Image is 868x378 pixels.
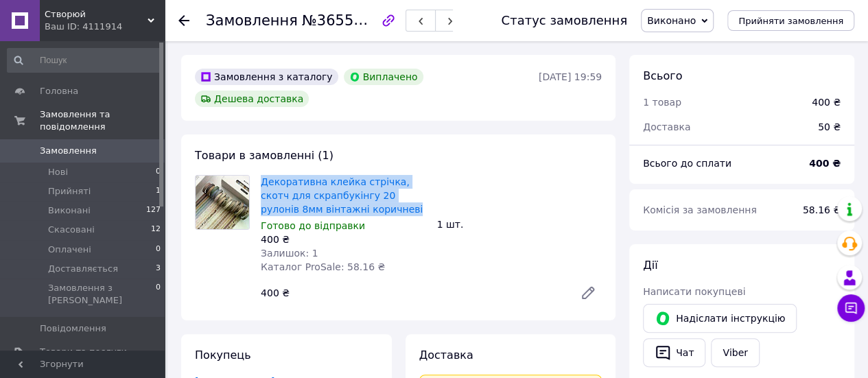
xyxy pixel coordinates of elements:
[302,12,399,29] span: №365531842
[803,204,841,215] span: 58.16 ₴
[643,259,657,272] span: Дії
[45,8,148,21] span: Створюй
[156,263,161,275] span: 3
[206,12,298,29] span: Замовлення
[48,185,91,198] span: Прийняті
[156,185,161,198] span: 1
[156,166,161,178] span: 0
[643,97,681,108] span: 1 товар
[261,176,423,215] a: Декоративна клейка стрічка, скотч для скрапбукінгу 20 рулонів 8мм вінтажні коричневі
[40,322,106,335] span: Повідомлення
[643,204,757,215] span: Комісія за замовлення
[40,145,97,157] span: Замовлення
[40,346,127,358] span: Товари та послуги
[261,261,385,272] span: Каталог ProSale: 58.16 ₴
[40,108,165,133] span: Замовлення та повідомлення
[151,224,161,236] span: 12
[261,220,365,231] span: Готово до відправки
[419,349,473,362] span: Доставка
[156,282,161,307] span: 0
[195,91,309,107] div: Дешева доставка
[810,112,849,142] div: 50 ₴
[178,14,189,27] div: Повернутися назад
[643,69,682,82] span: Всього
[647,15,696,26] span: Виконано
[48,224,95,236] span: Скасовані
[48,244,91,256] span: Оплачені
[809,158,841,169] b: 400 ₴
[574,279,602,307] a: Редагувати
[837,294,865,322] button: Чат з покупцем
[48,166,68,178] span: Нові
[643,338,705,367] button: Чат
[196,176,249,229] img: Декоративна клейка стрічка, скотч для скрапбукінгу 20 рулонів 8мм вінтажні коричневі
[643,158,731,169] span: Всього до сплати
[48,263,118,275] span: Доставляється
[45,21,165,33] div: Ваш ID: 4111914
[261,233,426,246] div: 400 ₴
[195,149,333,162] span: Товари в замовленні (1)
[539,71,602,82] time: [DATE] 19:59
[40,85,78,97] span: Головна
[711,338,759,367] a: Viber
[48,204,91,217] span: Виконані
[812,95,841,109] div: 400 ₴
[727,10,854,31] button: Прийняти замовлення
[261,248,318,259] span: Залишок: 1
[738,16,843,26] span: Прийняти замовлення
[344,69,423,85] div: Виплачено
[501,14,627,27] div: Статус замовлення
[195,349,251,362] span: Покупець
[156,244,161,256] span: 0
[643,286,745,297] span: Написати покупцеві
[255,283,569,303] div: 400 ₴
[7,48,162,73] input: Пошук
[195,69,338,85] div: Замовлення з каталогу
[432,215,608,234] div: 1 шт.
[48,282,156,307] span: Замовлення з [PERSON_NAME]
[643,304,797,333] button: Надіслати інструкцію
[643,121,690,132] span: Доставка
[146,204,161,217] span: 127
